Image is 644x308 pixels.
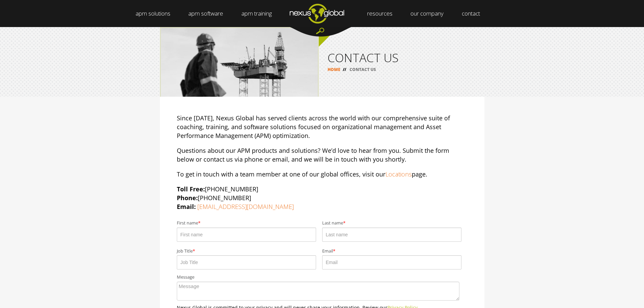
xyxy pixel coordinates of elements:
span: First name [177,220,198,226]
a: HOME [328,67,340,72]
strong: Toll Free: [177,185,205,193]
a: [EMAIL_ADDRESS][DOMAIN_NAME] [197,203,294,211]
input: First name [177,228,316,242]
span: Email [322,248,333,254]
p: [PHONE_NUMBER] [PHONE_NUMBER] [177,185,468,211]
span: Last name [322,220,343,226]
a: Locations [385,170,412,178]
input: Last name [322,228,461,242]
span: Job Title [177,248,193,254]
strong: Phone: [177,194,198,202]
p: Questions about our APM products and solutions? We’d love to hear from you. Submit the form below... [177,146,468,164]
h1: CONTACT US [328,52,476,64]
p: To get in touch with a team member at one of our global offices, visit our page. [177,170,468,179]
strong: Email: [177,203,196,211]
input: Email [322,255,461,269]
p: Since [DATE], Nexus Global has served clients across the world with our comprehensive suite of co... [177,114,468,140]
span: Message [177,275,194,280]
span: // [340,67,349,72]
input: Job Title [177,255,316,269]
